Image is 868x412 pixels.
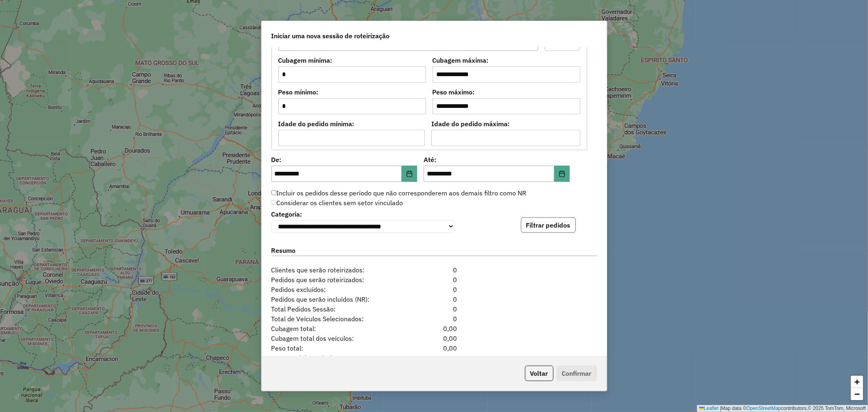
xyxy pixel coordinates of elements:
span: Peso total dos veículos: [267,353,406,363]
label: Considerar os clientes sem setor vinculado [271,198,403,208]
button: Choose Date [402,166,417,182]
label: Idade do pedido mínima: [278,119,425,129]
div: 0,00 [406,343,462,353]
span: Cubagem total dos veículos: [267,333,406,343]
a: Zoom out [851,388,863,400]
span: Pedidos excluídos: [267,285,406,294]
label: Peso mínimo: [278,87,426,97]
button: Filtrar pedidos [521,217,576,233]
label: Idade do pedido máxima: [431,119,580,129]
label: De: [271,155,418,164]
div: 0,00 [406,324,462,333]
div: 0,00 [406,353,462,363]
label: Incluir os pedidos desse período que não corresponderem aos demais filtro como NR [271,188,527,198]
label: Categoria: [271,209,455,219]
label: Peso máximo: [433,87,580,97]
span: | [720,405,721,411]
a: Leaflet [699,405,719,411]
div: 0 [406,285,462,294]
label: Cubagem mínima: [278,55,426,65]
div: 0 [406,304,462,314]
a: Zoom in [851,376,863,388]
label: Cubagem máxima: [433,55,580,65]
span: + [855,377,860,387]
div: 0,00 [406,333,462,343]
a: OpenStreetMap [747,405,781,411]
label: Até: [424,155,570,164]
span: − [855,389,860,399]
span: Total Pedidos Sessão: [267,304,406,314]
span: Clientes que serão roteirizados: [267,265,406,275]
span: Pedidos que serão roteirizados: [267,275,406,285]
div: 0 [406,314,462,324]
span: Pedidos que serão incluídos (NR): [267,294,406,304]
button: Voltar [525,366,553,381]
div: 0 [406,265,462,275]
input: Considerar os clientes sem setor vinculado [271,200,277,205]
label: Resumo [271,245,597,256]
input: Incluir os pedidos desse período que não corresponderem aos demais filtro como NR [271,190,277,195]
div: 0 [406,275,462,285]
button: Choose Date [554,166,570,182]
div: Map data © contributors,© 2025 TomTom, Microsoft [697,405,868,412]
span: Total de Veículos Selecionados: [267,314,406,324]
span: Cubagem total: [267,324,406,333]
span: Iniciar uma nova sessão de roteirização [271,31,390,41]
div: 0 [406,294,462,304]
span: Peso total: [267,343,406,353]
